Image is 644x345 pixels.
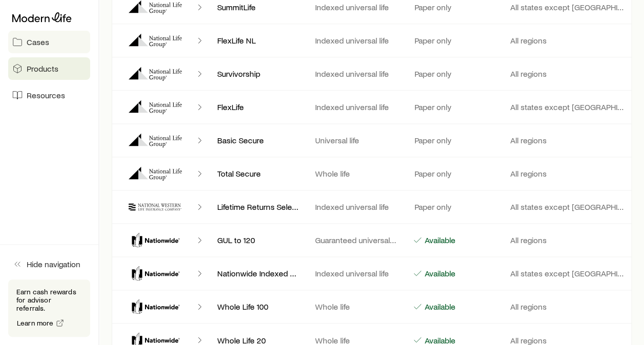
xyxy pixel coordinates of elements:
[217,102,298,112] p: FlexLife
[217,335,298,345] p: Whole Life 20
[27,63,58,74] span: Products
[315,135,396,145] p: Universal life
[510,335,624,345] p: All regions
[510,2,624,12] p: All states except [GEOGRAPHIC_DATA]
[8,84,90,106] a: Resources
[8,57,90,80] a: Products
[8,31,90,53] a: Cases
[412,135,451,145] p: Paper only
[217,235,298,245] p: GUL to 120
[412,2,451,12] p: Paper only
[17,319,54,327] span: Learn more
[315,102,396,112] p: Indexed universal life
[315,35,396,46] p: Indexed universal life
[423,335,455,345] p: Available
[217,2,298,12] p: SummitLife
[217,168,298,179] p: Total Secure
[423,268,455,278] p: Available
[315,168,396,179] p: Whole life
[412,168,451,179] p: Paper only
[510,69,624,79] p: All regions
[217,301,298,312] p: Whole Life 100
[510,102,624,112] p: All states except [GEOGRAPHIC_DATA]
[423,301,455,312] p: Available
[16,288,82,312] p: Earn cash rewards for advisor referrals.
[412,69,451,79] p: Paper only
[27,90,65,100] span: Resources
[510,135,624,145] p: All regions
[315,69,396,79] p: Indexed universal life
[510,168,624,179] p: All regions
[315,235,396,245] p: Guaranteed universal life
[412,202,451,212] p: Paper only
[217,35,298,46] p: FlexLife NL
[27,37,49,47] span: Cases
[315,335,396,345] p: Whole life
[510,235,624,245] p: All regions
[412,35,451,46] p: Paper only
[217,69,298,79] p: Survivorship
[217,202,298,212] p: Lifetime Returns Select
[315,202,396,212] p: Indexed universal life
[217,268,298,278] p: Nationwide Indexed UL Protector II 2020
[510,35,624,46] p: All regions
[510,301,624,312] p: All regions
[8,253,90,275] button: Hide navigation
[423,235,455,245] p: Available
[315,268,396,278] p: Indexed universal life
[315,2,396,12] p: Indexed universal life
[510,202,624,212] p: All states except [GEOGRAPHIC_DATA]
[510,268,624,278] p: All states except [GEOGRAPHIC_DATA]
[27,259,80,269] span: Hide navigation
[315,301,396,312] p: Whole life
[8,279,90,337] div: Earn cash rewards for advisor referrals.Learn more
[217,135,298,145] p: Basic Secure
[412,102,451,112] p: Paper only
